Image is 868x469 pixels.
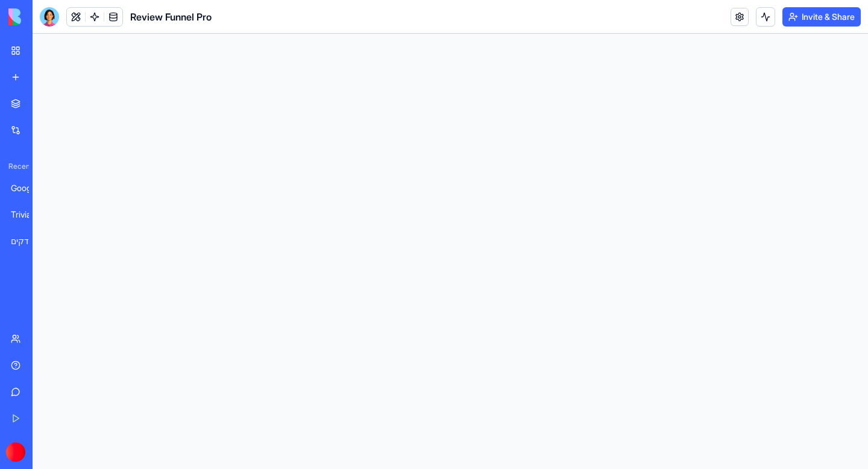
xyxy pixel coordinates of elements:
[4,162,29,171] span: Recent
[4,176,52,200] a: Google Review Link Generator
[6,442,25,462] img: ACg8ocKkVFSaPLrOoQeBSeFMyjk5rxEBDp8JnGzG-yG5m9aS5dipWHRM=s96-c
[8,8,83,25] img: logo
[11,182,45,194] div: Google Review Link Generator
[11,209,45,221] div: TriviaTalk
[4,229,52,253] a: י.א פרגולות ודקים
[782,7,861,27] button: Invite & Share
[4,203,52,227] a: TriviaTalk
[11,235,45,247] div: י.א פרגולות ודקים
[130,10,212,24] span: Review Funnel Pro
